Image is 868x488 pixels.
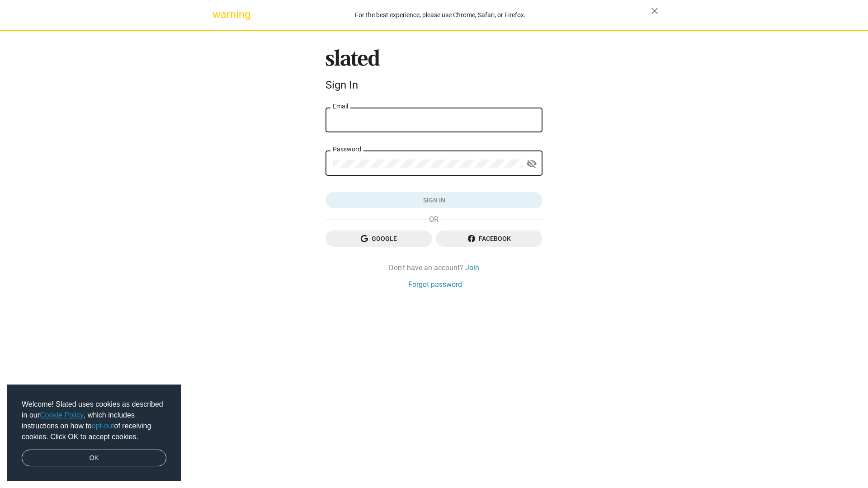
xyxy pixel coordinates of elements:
button: Show password [523,155,541,173]
a: dismiss cookie message [22,450,166,467]
mat-icon: close [649,5,660,16]
mat-icon: warning [212,9,223,20]
div: For the best experience, please use Chrome, Safari, or Firefox. [230,9,651,21]
mat-icon: visibility_off [526,157,537,171]
a: Join [465,263,479,272]
a: Cookie Policy [40,411,84,419]
span: Welcome! Slated uses cookies as described in our , which includes instructions on how to of recei... [22,399,166,442]
button: Facebook [436,230,542,247]
sl-branding: Sign In [325,49,542,95]
span: Google [333,230,425,247]
div: cookieconsent [7,385,181,481]
a: opt-out [92,422,114,430]
button: Google [325,230,432,247]
a: Forgot password [408,280,462,289]
span: Facebook [443,230,535,247]
div: Don't have an account? [325,263,542,272]
div: Sign In [325,79,542,91]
